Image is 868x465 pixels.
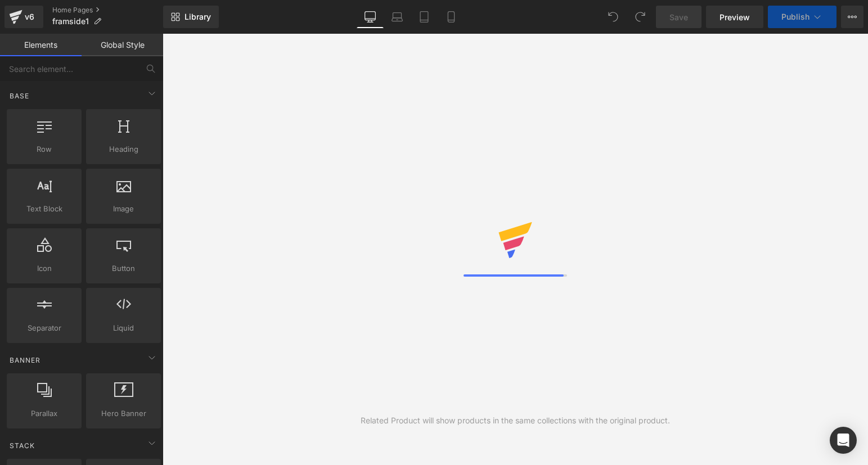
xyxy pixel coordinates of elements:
span: Stack [8,440,36,451]
div: v6 [23,10,37,24]
a: Laptop [384,6,411,28]
span: Text Block [10,203,78,215]
span: Publish [781,12,809,21]
span: Button [89,263,158,274]
a: Mobile [438,6,465,28]
span: Icon [10,263,78,274]
a: New Library [163,6,219,28]
button: Publish [768,6,836,28]
span: Row [10,143,78,155]
a: Home Pages [52,6,163,15]
a: v6 [5,6,43,28]
span: Banner [8,355,42,365]
span: Liquid [89,322,158,334]
span: Library [185,12,211,22]
span: Hero Banner [89,408,158,419]
span: Base [8,91,30,101]
a: Preview [706,6,763,28]
span: Preview [719,11,750,23]
span: Save [669,11,688,23]
button: Redo [629,6,651,28]
a: Desktop [357,6,384,28]
button: More [841,6,863,28]
button: Undo [602,6,624,28]
div: Related Product will show products in the same collections with the original product. [361,414,670,427]
span: Image [89,203,158,215]
a: Tablet [411,6,438,28]
a: Global Style [82,34,163,56]
span: framside1 [52,17,89,26]
span: Separator [10,322,78,334]
div: Open Intercom Messenger [830,427,857,454]
span: Parallax [10,408,78,419]
span: Heading [89,143,158,155]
